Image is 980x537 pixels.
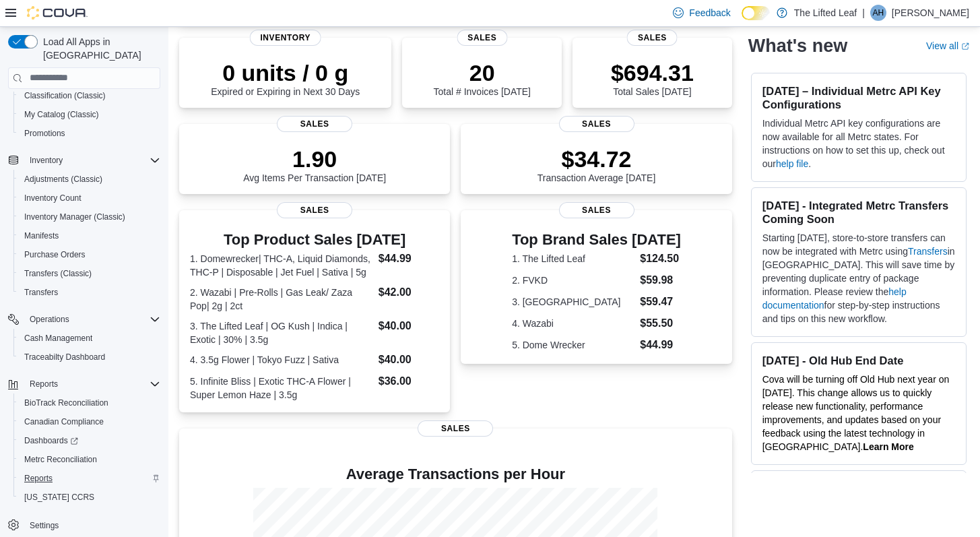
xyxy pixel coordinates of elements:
[892,5,969,21] p: [PERSON_NAME]
[190,375,373,402] dt: 5. Infinite Bliss | Exotic THC-A Flower | Super Lemon Haze | 3.5g
[512,274,634,287] dt: 2. FVKD
[24,230,59,241] span: Manifests
[13,189,166,208] button: Inventory Count
[38,35,160,62] span: Load All Apps in [GEOGRAPHIC_DATA]
[13,431,166,450] a: Dashboards
[19,190,160,206] span: Inventory Count
[190,466,721,482] h4: Average Transactions per Hour
[13,264,166,283] button: Transfers (Classic)
[24,311,75,327] button: Operations
[19,330,160,346] span: Cash Management
[19,414,109,430] a: Canadian Compliance
[30,314,69,325] span: Operations
[211,59,360,97] div: Expired or Expiring in Next 30 Days
[19,489,100,505] a: [US_STATE] CCRS
[24,376,63,392] button: Reports
[19,88,160,104] span: Classification (Classic)
[24,268,92,279] span: Transfers (Classic)
[13,283,166,302] button: Transfers
[379,318,440,334] dd: $40.00
[19,451,102,468] a: Metrc Reconciliation
[457,30,507,46] span: Sales
[19,349,160,365] span: Traceabilty Dashboard
[249,30,321,46] span: Inventory
[13,393,166,412] button: BioTrack Reconciliation
[27,6,88,20] img: Cova
[19,470,58,486] a: Reports
[19,433,160,449] span: Dashboards
[24,516,160,533] span: Settings
[862,5,865,21] p: |
[19,451,160,468] span: Metrc Reconciliation
[24,90,106,101] span: Classification (Classic)
[762,231,955,325] p: Starting [DATE], store-to-store transfers can now be integrated with Metrc using in [GEOGRAPHIC_D...
[24,128,65,139] span: Promotions
[190,353,373,367] dt: 4. 3.5g Flower | Tokyo Fuzz | Sativa
[24,311,160,327] span: Operations
[19,284,63,301] a: Transfers
[379,284,440,301] dd: $42.00
[277,116,352,132] span: Sales
[3,310,166,329] button: Operations
[13,450,166,469] button: Metrc Reconciliation
[19,106,104,123] a: My Catalog (Classic)
[19,171,108,187] a: Adjustments (Classic)
[742,6,770,20] input: Dark Mode
[24,454,97,465] span: Metrc Reconciliation
[24,517,64,534] a: Settings
[640,272,681,288] dd: $59.98
[13,105,166,124] button: My Catalog (Classic)
[689,6,730,20] span: Feedback
[762,374,950,452] span: Cova will be turning off Old Hub next year on [DATE]. This change allows us to quickly release ne...
[19,330,98,346] a: Cash Management
[24,333,92,344] span: Cash Management
[13,469,166,488] button: Reports
[19,395,160,411] span: BioTrack Reconciliation
[19,489,160,505] span: Washington CCRS
[742,20,742,21] span: Dark Mode
[19,265,97,282] a: Transfers (Classic)
[13,208,166,226] button: Inventory Manager (Classic)
[19,228,160,244] span: Manifests
[379,352,440,368] dd: $40.00
[640,294,681,310] dd: $59.47
[19,433,84,449] a: Dashboards
[640,337,681,353] dd: $44.99
[13,226,166,245] button: Manifests
[512,317,634,330] dt: 4. Wazabi
[3,375,166,393] button: Reports
[873,5,884,21] span: AH
[762,117,955,170] p: Individual Metrc API key configurations are now available for all Metrc states. For instructions ...
[19,209,160,225] span: Inventory Manager (Classic)
[19,106,160,123] span: My Catalog (Classic)
[19,190,87,206] a: Inventory Count
[379,373,440,389] dd: $36.00
[611,59,694,86] p: $694.31
[379,251,440,267] dd: $44.99
[190,232,439,248] h3: Top Product Sales [DATE]
[961,42,969,51] svg: External link
[24,249,86,260] span: Purchase Orders
[19,414,160,430] span: Canadian Compliance
[24,152,160,168] span: Inventory
[19,125,160,141] span: Promotions
[24,152,68,168] button: Inventory
[19,171,160,187] span: Adjustments (Classic)
[537,146,656,183] div: Transaction Average [DATE]
[30,155,63,166] span: Inventory
[19,349,110,365] a: Traceabilty Dashboard
[537,146,656,172] p: $34.72
[24,287,58,298] span: Transfers
[30,379,58,389] span: Reports
[926,40,969,51] a: View allExternal link
[762,84,955,111] h3: [DATE] – Individual Metrc API Key Configurations
[19,88,111,104] a: Classification (Classic)
[762,354,955,367] h3: [DATE] - Old Hub End Date
[24,435,78,446] span: Dashboards
[640,251,681,267] dd: $124.50
[13,86,166,105] button: Classification (Classic)
[24,174,102,185] span: Adjustments (Classic)
[13,245,166,264] button: Purchase Orders
[434,59,531,86] p: 20
[13,124,166,143] button: Promotions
